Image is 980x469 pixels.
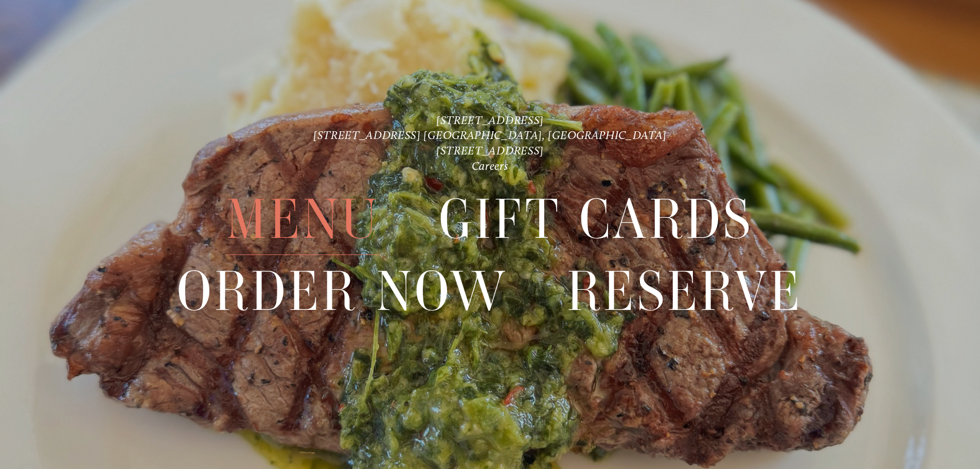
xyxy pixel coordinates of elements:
[439,184,754,255] span: Gift Cards
[567,256,803,327] span: Reserve
[177,256,508,326] a: Order Now
[313,128,667,142] a: [STREET_ADDRESS] [GEOGRAPHIC_DATA], [GEOGRAPHIC_DATA]
[436,144,544,158] a: [STREET_ADDRESS]
[439,184,754,255] a: Gift Cards
[472,159,509,173] a: Careers
[226,184,380,255] a: Menu
[567,256,803,326] a: Reserve
[226,184,380,255] span: Menu
[177,256,508,327] span: Order Now
[29,4,81,55] img: Amaro's Table
[436,113,544,127] a: [STREET_ADDRESS]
